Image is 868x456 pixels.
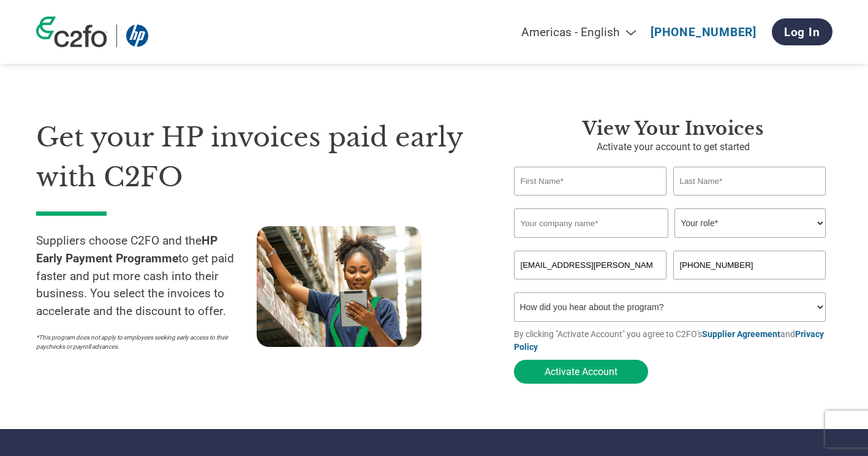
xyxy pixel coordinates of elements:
[772,18,832,45] a: Log In
[36,17,107,47] img: c2fo logo
[514,118,832,140] h3: View your invoices
[673,197,826,203] div: Invalid last name or last name is too long
[673,281,826,287] div: Inavlid Phone Number
[673,167,826,196] input: Last Name*
[702,329,780,339] a: Supplier Agreement
[36,232,257,321] p: Suppliers choose C2FO and the to get paid faster and put more cash into their business. You selec...
[36,118,477,197] h1: Get your HP invoices paid early with C2FO
[514,328,832,354] p: By clicking "Activate Account" you agree to C2FO's and
[674,208,826,238] select: Title/Role
[514,208,668,238] input: Your company name*
[651,25,757,39] a: [PHONE_NUMBER]
[514,167,667,196] input: First Name*
[514,281,667,287] div: Inavlid Email Address
[514,140,832,154] p: Activate your account to get started
[514,251,667,279] input: Invalid Email format
[514,239,826,246] div: Invalid company name or company name is too long
[514,197,667,203] div: Invalid first name or first name is too long
[36,333,244,351] p: *This program does not apply to employees seeking early access to their paychecks or payroll adva...
[514,360,648,384] button: Activate Account
[257,226,421,347] img: supply chain worker
[36,234,217,265] strong: HP Early Payment Programme
[514,329,824,352] a: Privacy Policy
[126,25,148,47] img: HP
[673,251,826,279] input: Phone*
